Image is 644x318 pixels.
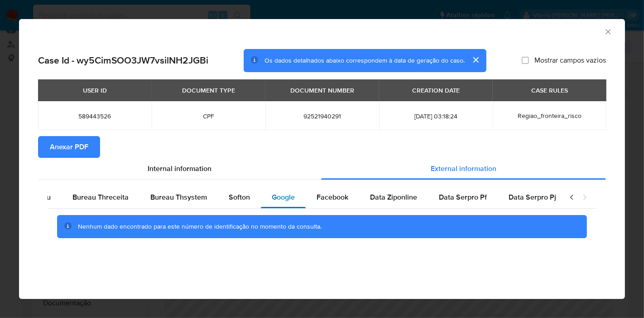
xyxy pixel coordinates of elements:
[38,54,208,66] h2: Case Id - wy5CimSOO3JW7vsilNH2JGBi
[229,192,250,202] span: Softon
[518,111,582,120] span: Regiao_fronteira_risco
[38,158,606,180] div: Detailed info
[604,27,612,35] button: Fechar a janela
[285,83,360,98] div: DOCUMENT NUMBER
[526,83,573,98] div: CASE RULES
[509,192,556,202] span: Data Serpro Pj
[534,56,606,65] span: Mostrar campos vazios
[465,49,486,71] button: cerrar
[370,192,417,202] span: Data Ziponline
[150,192,207,202] span: Bureau Thsystem
[317,192,348,202] span: Facebook
[50,137,88,157] span: Anexar PDF
[38,136,100,158] button: Anexar PDF
[19,19,625,299] div: closure-recommendation-modal
[522,57,529,64] input: Mostrar campos vazios
[148,163,211,174] span: Internal information
[407,83,466,98] div: CREATION DATE
[49,112,141,120] span: 589443526
[390,112,482,120] span: [DATE] 03:18:24
[177,83,240,98] div: DOCUMENT TYPE
[72,192,129,202] span: Bureau Threceita
[163,112,255,120] span: CPF
[431,163,496,174] span: External information
[77,83,112,98] div: USER ID
[78,222,322,231] span: Nenhum dado encontrado para este número de identificação no momento da consulta.
[264,56,465,65] span: Os dados detalhados abaixo correspondem à data de geração do caso.
[272,192,295,202] span: Google
[439,192,487,202] span: Data Serpro Pf
[276,112,368,120] span: 92521940291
